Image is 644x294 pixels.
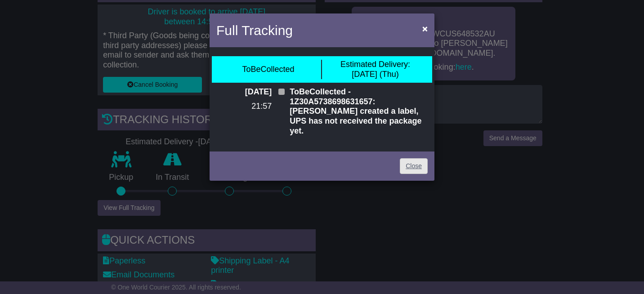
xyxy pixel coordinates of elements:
p: [DATE] [216,87,272,97]
div: ToBeCollected [242,65,294,75]
span: × [422,23,428,34]
div: [DATE] (Thu) [340,60,410,79]
button: Close [418,19,432,38]
a: Close [400,158,428,174]
p: ToBeCollected - 1Z30A5738698631657: [PERSON_NAME] created a label, UPS has not received the packa... [290,87,428,136]
h4: Full Tracking [216,20,293,40]
span: Estimated Delivery: [340,60,410,69]
p: 21:57 [216,102,272,111]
